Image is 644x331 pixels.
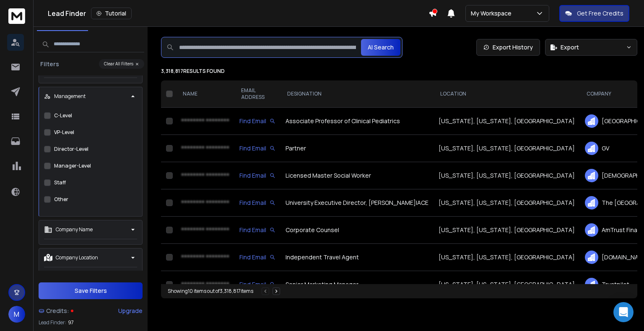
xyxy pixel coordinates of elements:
[559,5,629,22] button: Get Free Credits
[168,288,253,295] div: Showing 10 items out of 3,318,817 items
[239,144,275,153] div: Find Email
[46,307,69,315] span: Credits:
[434,244,580,271] td: [US_STATE], [US_STATE], [GEOGRAPHIC_DATA]
[280,108,434,135] td: Associate Professor of Clinical Pediatrics
[613,302,634,322] div: Open Intercom Messenger
[54,196,68,203] label: Other
[54,129,74,136] label: VP-Level
[434,271,580,298] td: [US_STATE], [US_STATE], [GEOGRAPHIC_DATA]
[54,179,66,186] label: Staff
[476,39,540,56] a: Export History
[118,307,143,315] div: Upgrade
[280,244,434,271] td: Independent Travel Agent
[37,60,62,68] h3: Filters
[434,189,580,217] td: [US_STATE], [US_STATE], [GEOGRAPHIC_DATA]
[39,303,143,319] a: Credits:Upgrade
[561,43,579,52] span: Export
[434,217,580,244] td: [US_STATE], [US_STATE], [GEOGRAPHIC_DATA]
[239,199,275,207] div: Find Email
[239,117,275,125] div: Find Email
[56,254,98,261] p: Company Location
[280,80,434,108] th: DESIGNATION
[54,112,72,119] label: C-Level
[8,306,25,323] button: M
[280,189,434,217] td: University Executive Director, [PERSON_NAME]|ACE
[434,135,580,162] td: [US_STATE], [US_STATE], [GEOGRAPHIC_DATA]
[54,163,91,169] label: Manager-Level
[361,39,400,56] button: AI Search
[280,162,434,189] td: Licensed Master Social Worker
[239,253,275,261] div: Find Email
[239,171,275,180] div: Find Email
[234,80,280,108] th: EMAIL ADDRESS
[434,80,580,108] th: LOCATION
[48,8,428,19] div: Lead Finder
[68,319,74,326] span: 97
[176,80,234,108] th: NAME
[280,135,434,162] td: Partner
[56,226,93,233] p: Company Name
[54,146,88,153] label: Director-Level
[280,217,434,244] td: Corporate Counsel
[239,226,275,234] div: Find Email
[39,319,66,326] p: Lead Finder:
[471,9,515,18] p: My Workspace
[280,271,434,298] td: Senior Marketing Manager
[161,68,637,75] p: 3,318,817 results found
[239,280,275,289] div: Find Email
[99,59,144,69] button: Clear All Filters
[577,9,623,18] p: Get Free Credits
[434,162,580,189] td: [US_STATE], [US_STATE], [GEOGRAPHIC_DATA]
[91,8,132,19] button: Tutorial
[434,108,580,135] td: [US_STATE], [US_STATE], [GEOGRAPHIC_DATA]
[54,93,86,100] p: Management
[39,282,143,299] button: Save Filters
